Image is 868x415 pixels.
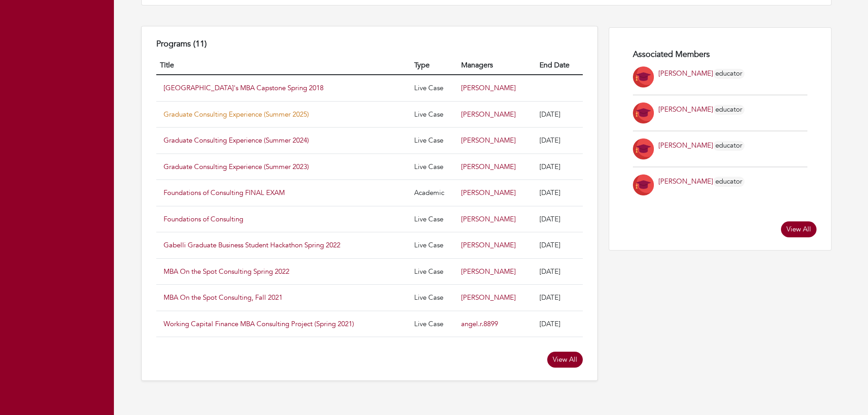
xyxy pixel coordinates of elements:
a: [PERSON_NAME] [658,177,713,186]
a: [PERSON_NAME] [461,162,516,171]
h4: Associated Members [633,50,807,60]
img: Student-Icon-6b6867cbad302adf8029cb3ecf392088beec6a544309a027beb5b4b4576828a8.png [633,102,654,123]
a: [PERSON_NAME] [461,110,516,119]
td: Live Case [411,101,457,128]
a: Graduate Consulting Experience (Summer 2023) [164,162,309,171]
td: [DATE] [536,128,583,154]
td: [DATE] [536,206,583,232]
a: [PERSON_NAME] [461,215,516,224]
a: [PERSON_NAME] [658,105,713,114]
a: MBA On the Spot Consulting Spring 2022 [164,267,289,276]
td: Live Case [411,75,457,101]
a: [PERSON_NAME] [461,293,516,302]
td: [DATE] [536,311,583,337]
td: Live Case [411,232,457,259]
h4: Programs (11) [156,39,583,49]
a: [PERSON_NAME] [461,267,516,276]
td: Live Case [411,258,457,285]
a: MBA On the Spot Consulting, Fall 2021 [164,293,282,302]
td: Live Case [411,206,457,232]
a: Working Capital Finance MBA Consulting Project (Spring 2021) [164,319,354,328]
td: [DATE] [536,232,583,259]
td: [DATE] [536,154,583,180]
span: educator [713,105,745,115]
td: [DATE] [536,285,583,311]
a: View All [547,352,583,368]
td: [DATE] [536,180,583,206]
span: educator [713,177,745,187]
a: [PERSON_NAME] [658,141,713,150]
td: [DATE] [536,101,583,128]
a: [PERSON_NAME] [461,241,516,250]
a: [PERSON_NAME] [461,136,516,145]
td: Live Case [411,285,457,311]
a: Foundations of Consulting [164,215,243,224]
a: Graduate Consulting Experience (Summer 2024) [164,136,309,145]
td: [DATE] [536,258,583,285]
img: Student-Icon-6b6867cbad302adf8029cb3ecf392088beec6a544309a027beb5b4b4576828a8.png [633,67,654,87]
td: Live Case [411,128,457,154]
a: [PERSON_NAME] [658,69,713,78]
a: angel.r.8899 [461,319,498,328]
img: Student-Icon-6b6867cbad302adf8029cb3ecf392088beec6a544309a027beb5b4b4576828a8.png [633,174,654,195]
th: Title [156,56,411,75]
a: View All [781,221,817,237]
a: [PERSON_NAME] [461,188,516,197]
a: Foundations of Consulting FINAL EXAM [164,188,285,197]
a: Graduate Consulting Experience (Summer 2025) [164,110,309,119]
td: Live Case [411,154,457,180]
td: Academic [411,180,457,206]
th: End Date [536,56,583,75]
a: [PERSON_NAME] [461,83,516,92]
img: Student-Icon-6b6867cbad302adf8029cb3ecf392088beec6a544309a027beb5b4b4576828a8.png [633,138,654,159]
td: Live Case [411,311,457,337]
th: Managers [457,56,536,75]
span: educator [713,141,745,151]
a: Gabelli Graduate Business Student Hackathon Spring 2022 [164,241,340,250]
th: Type [411,56,457,75]
a: [GEOGRAPHIC_DATA]'s MBA Capstone Spring 2018 [164,83,324,92]
span: educator [713,69,745,79]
